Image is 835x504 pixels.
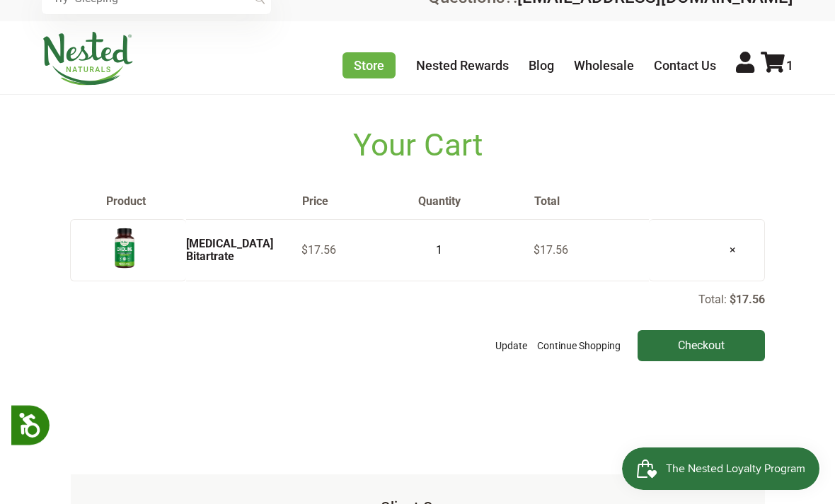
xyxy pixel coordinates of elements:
span: $17.56 [301,243,336,257]
span: 1 [786,58,793,73]
img: Nested Naturals [42,32,134,86]
a: Blog [529,58,554,73]
a: Store [342,52,396,78]
input: Checkout [638,330,765,361]
a: [MEDICAL_DATA] Bitartrate [186,237,273,263]
th: Total [534,194,650,209]
a: Nested Rewards [416,58,509,73]
div: Total: [70,292,765,361]
a: × [718,232,747,268]
a: 1 [761,58,793,73]
h1: Your Cart [70,127,765,163]
th: Quantity [417,194,534,209]
a: Wholesale [574,58,634,73]
span: $17.56 [534,243,568,257]
th: Product [70,194,301,209]
th: Price [301,194,417,209]
iframe: Button to open loyalty program pop-up [622,447,821,490]
img: Choline Bitartrate - USA [107,225,142,271]
button: Update [492,330,531,361]
a: Continue Shopping [534,330,624,361]
a: Contact Us [654,58,716,73]
p: $17.56 [730,293,765,306]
